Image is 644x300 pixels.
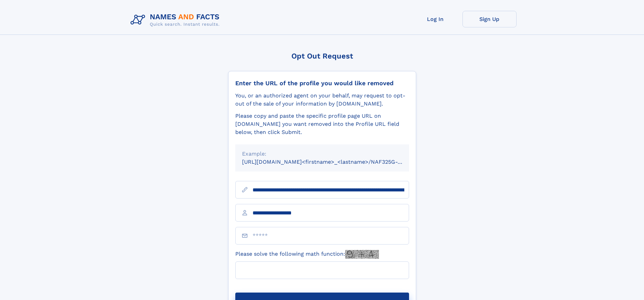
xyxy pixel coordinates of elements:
[228,52,416,60] div: Opt Out Request
[462,11,517,27] a: Sign Up
[235,112,409,136] div: Please copy and paste the specific profile page URL on [DOMAIN_NAME] you want removed into the Pr...
[128,11,225,29] img: Logo Names and Facts
[242,150,402,158] div: Example:
[235,250,379,259] label: Please solve the following math function:
[235,92,409,108] div: You, or an authorized agent on your behalf, may request to opt-out of the sale of your informatio...
[408,11,462,27] a: Log In
[235,79,409,87] div: Enter the URL of the profile you would like removed
[242,159,422,165] small: [URL][DOMAIN_NAME]<firstname>_<lastname>/NAF325G-xxxxxxxx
